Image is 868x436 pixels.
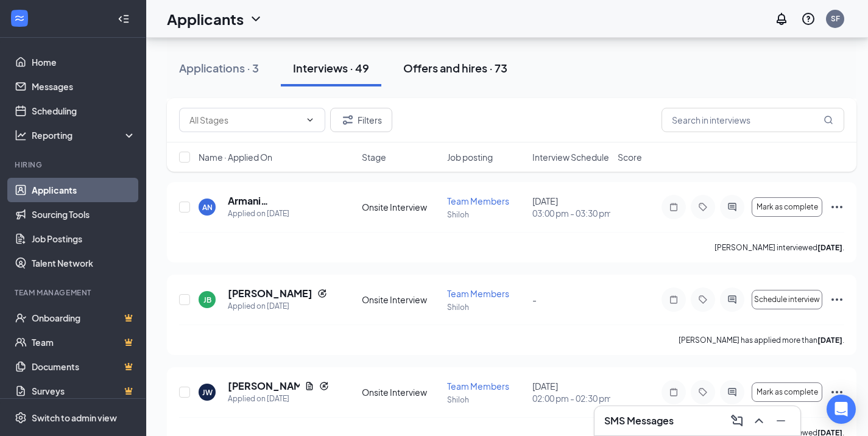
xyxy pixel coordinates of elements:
[752,382,822,402] button: Mark as complete
[752,197,822,217] button: Mark as complete
[447,195,509,206] span: Team Members
[15,412,27,424] svg: Settings
[118,13,130,25] svg: Collapse
[13,12,26,24] svg: WorkstreamLogo
[32,306,136,330] a: OnboardingCrown
[362,201,440,213] div: Onsite Interview
[447,151,493,163] span: Job posting
[727,411,747,431] button: ComposeMessage
[189,113,300,127] input: All Stages
[830,200,844,214] svg: Ellipses
[319,381,329,391] svg: Reapply
[305,115,315,125] svg: ChevronDown
[771,411,791,431] button: Minimize
[696,295,710,304] svg: Tag
[32,412,117,424] div: Switch to admin view
[532,380,610,404] div: [DATE]
[32,50,136,74] a: Home
[32,74,136,99] a: Messages
[827,395,856,424] div: Open Intercom Messenger
[32,202,136,227] a: Sourcing Tools
[293,60,369,76] div: Interviews · 49
[831,13,840,24] div: SF
[715,242,844,253] p: [PERSON_NAME] interviewed .
[32,330,136,354] a: TeamCrown
[801,12,816,26] svg: QuestionInfo
[752,413,766,428] svg: ChevronUp
[774,413,788,428] svg: Minimize
[32,227,136,251] a: Job Postings
[447,381,509,392] span: Team Members
[774,12,789,26] svg: Notifications
[730,413,744,428] svg: ComposeMessage
[696,387,710,397] svg: Tag
[199,151,272,163] span: Name · Applied On
[725,202,739,212] svg: ActiveChat
[618,151,642,163] span: Score
[757,203,818,211] span: Mark as complete
[249,12,263,26] svg: ChevronDown
[228,194,329,208] h5: Armani [PERSON_NAME]
[32,178,136,202] a: Applicants
[447,288,509,299] span: Team Members
[167,9,244,29] h1: Applicants
[749,411,769,431] button: ChevronUp
[179,60,259,76] div: Applications · 3
[228,300,327,312] div: Applied on [DATE]
[532,392,610,404] span: 02:00 pm - 02:30 pm
[32,251,136,275] a: Talent Network
[447,302,525,312] p: Shiloh
[15,287,133,298] div: Team Management
[228,208,329,220] div: Applied on [DATE]
[202,202,213,213] div: AN
[447,395,525,405] p: Shiloh
[32,354,136,379] a: DocumentsCrown
[362,151,386,163] span: Stage
[532,151,609,163] span: Interview Schedule
[362,294,440,306] div: Onsite Interview
[228,287,312,300] h5: [PERSON_NAME]
[447,209,525,220] p: Shiloh
[824,115,833,125] svg: MagnifyingGlass
[754,295,820,304] span: Schedule interview
[662,108,844,132] input: Search in interviews
[340,113,355,127] svg: Filter
[817,336,842,345] b: [DATE]
[817,243,842,252] b: [DATE]
[317,289,327,298] svg: Reapply
[666,387,681,397] svg: Note
[666,202,681,212] svg: Note
[203,295,211,305] div: JB
[32,129,136,141] div: Reporting
[228,393,329,405] div: Applied on [DATE]
[830,292,844,307] svg: Ellipses
[228,379,300,393] h5: [PERSON_NAME]
[305,381,314,391] svg: Document
[666,295,681,304] svg: Note
[532,207,610,219] span: 03:00 pm - 03:30 pm
[32,99,136,123] a: Scheduling
[32,379,136,403] a: SurveysCrown
[532,294,537,305] span: -
[696,202,710,212] svg: Tag
[679,335,844,345] p: [PERSON_NAME] has applied more than .
[362,386,440,398] div: Onsite Interview
[15,129,27,141] svg: Analysis
[532,195,610,219] div: [DATE]
[725,387,739,397] svg: ActiveChat
[752,290,822,309] button: Schedule interview
[330,108,392,132] button: Filter Filters
[757,388,818,396] span: Mark as complete
[15,160,133,170] div: Hiring
[202,387,213,398] div: JW
[830,385,844,399] svg: Ellipses
[403,60,507,76] div: Offers and hires · 73
[604,414,674,427] h3: SMS Messages
[725,295,739,304] svg: ActiveChat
